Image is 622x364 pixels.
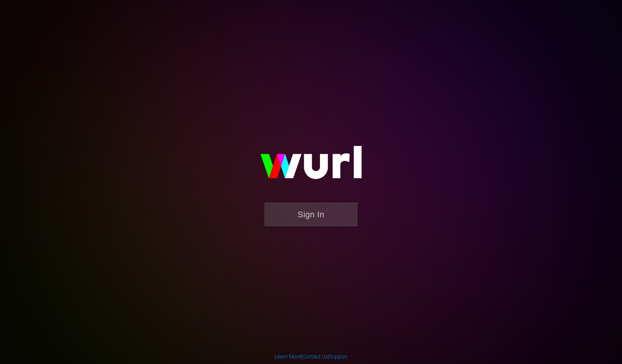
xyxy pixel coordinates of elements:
a: Contact Us [302,354,328,360]
a: Support [329,354,348,360]
img: wurl-logo-on-black-223613ac3d8ba8fe6dc639794a292ebdb59501304c7dfd60c99c58986ef67473.svg [236,130,386,202]
a: Learn More [275,354,301,360]
div: | | [275,353,348,360]
button: Sign In [264,202,358,227]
